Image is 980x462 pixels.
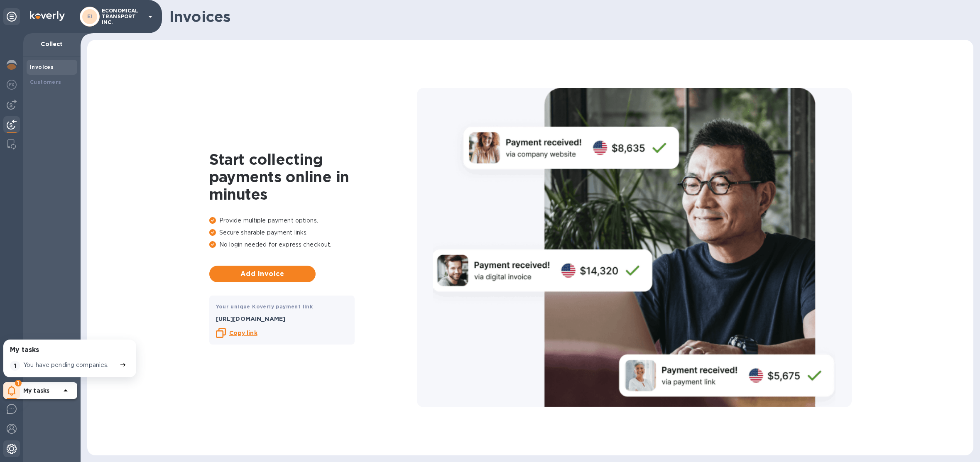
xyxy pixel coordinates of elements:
h3: My tasks [10,346,39,354]
b: Invoices [30,64,54,70]
p: ECONOMICAL TRANSPORT INC. [102,8,143,25]
p: You have pending companies. [23,361,109,369]
button: Add invoice [209,266,316,282]
b: Your unique Koverly payment link [216,303,313,310]
p: Collect [30,40,74,48]
p: Secure sharable payment links. [209,228,417,237]
p: [URL][DOMAIN_NAME] [216,315,348,323]
div: Unpin categories [3,8,20,25]
p: Provide multiple payment options. [209,216,417,225]
img: Foreign exchange [7,80,17,90]
span: Add invoice [216,269,309,279]
b: EI [87,13,93,20]
p: No login needed for express checkout. [209,240,417,249]
b: My tasks [23,387,49,394]
h1: Invoices [169,8,967,25]
span: 1 [10,361,20,371]
img: Logo [30,11,65,21]
b: Copy link [229,330,257,336]
b: Customers [30,79,61,85]
span: 1 [15,380,22,386]
h1: Start collecting payments online in minutes [209,151,417,203]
